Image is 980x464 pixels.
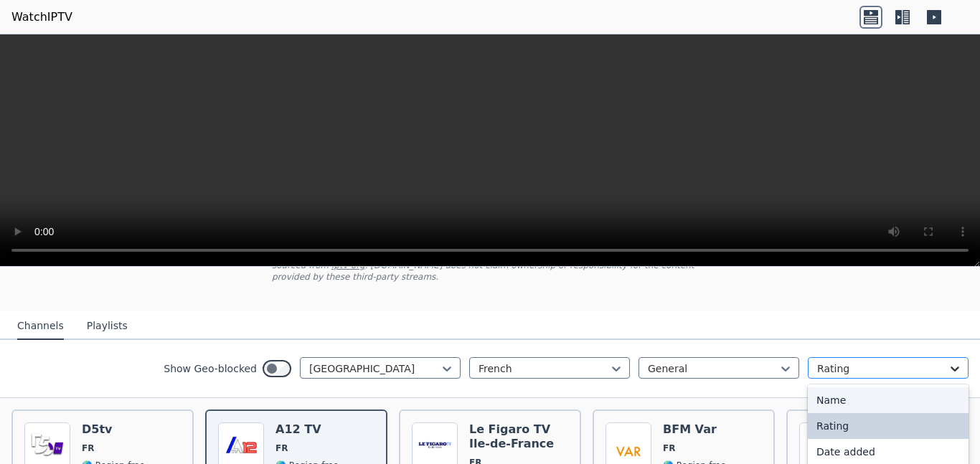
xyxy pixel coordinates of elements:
div: Rating [808,413,969,439]
a: WatchIPTV [11,9,72,26]
button: Channels [17,313,64,340]
label: Show Geo-blocked [164,361,257,376]
div: Name [808,387,969,413]
h6: D5tv [82,422,145,437]
span: FR [663,442,675,454]
h6: Le Figaro TV Ile-de-France [469,422,568,451]
h6: A12 TV [275,422,339,437]
button: Playlists [87,313,128,340]
a: iptv-org [331,260,365,270]
h6: BFM Var [663,422,726,437]
span: FR [275,442,288,454]
span: FR [82,442,94,454]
